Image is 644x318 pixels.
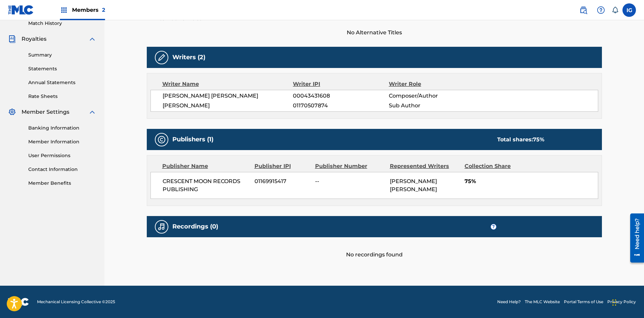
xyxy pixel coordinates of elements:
[28,93,96,100] a: Rate Sheets
[28,138,96,145] a: Member Information
[28,166,96,173] a: Contact Information
[162,162,249,170] div: Publisher Name
[163,177,250,193] span: CRESCENT MOON RECORDS PUBLISHING
[172,54,205,61] h5: Writers (2)
[594,3,608,17] div: Help
[162,80,293,88] div: Writer Name
[579,6,587,14] img: search
[8,108,16,116] img: Member Settings
[163,92,293,100] span: [PERSON_NAME] [PERSON_NAME]
[172,136,213,143] h5: Publishers (1)
[28,65,96,72] a: Statements
[564,299,603,305] a: Portal Terms of Use
[533,136,544,143] span: 75 %
[147,237,602,259] div: No recordings found
[525,299,560,305] a: The MLC Website
[577,3,590,17] a: Public Search
[28,20,96,27] a: Match History
[497,136,544,144] div: Total shares:
[622,3,636,17] div: User Menu
[389,92,476,100] span: Composer/Author
[60,6,68,14] img: Top Rightsholders
[158,223,166,231] img: Recordings
[389,102,476,110] span: Sub Author
[8,35,16,43] img: Royalties
[22,35,46,43] span: Royalties
[28,125,96,132] a: Banking Information
[390,162,460,170] div: Represented Writers
[293,92,388,100] span: 00043431608
[465,177,598,185] span: 75%
[293,80,389,88] div: Writer IPI
[607,299,636,305] a: Privacy Policy
[610,286,644,318] iframe: Chat Widget
[37,299,115,305] span: Mechanical Licensing Collective © 2025
[8,5,34,15] img: MLC Logo
[255,162,310,170] div: Publisher IPI
[28,152,96,159] a: User Permissions
[22,108,69,116] span: Member Settings
[88,108,96,116] img: expand
[612,292,616,313] div: Drag
[147,29,602,37] span: No Alternative Titles
[88,35,96,43] img: expand
[158,54,166,62] img: Writers
[293,102,388,110] span: 01170507874
[28,79,96,86] a: Annual Statements
[158,136,166,144] img: Publishers
[612,7,618,13] div: Notifications
[625,211,644,265] iframe: Resource Center
[597,6,605,14] img: help
[8,298,29,306] img: logo
[465,162,530,170] div: Collection Share
[497,299,521,305] a: Need Help?
[389,80,476,88] div: Writer Role
[72,6,105,14] span: Members
[315,162,385,170] div: Publisher Number
[163,102,293,110] span: [PERSON_NAME]
[172,223,218,231] h5: Recordings (0)
[102,7,105,13] span: 2
[315,177,385,185] span: --
[390,178,437,192] span: [PERSON_NAME] [PERSON_NAME]
[28,51,96,59] a: Summary
[491,224,496,229] span: ?
[28,180,96,187] a: Member Benefits
[255,177,310,185] span: 01169915417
